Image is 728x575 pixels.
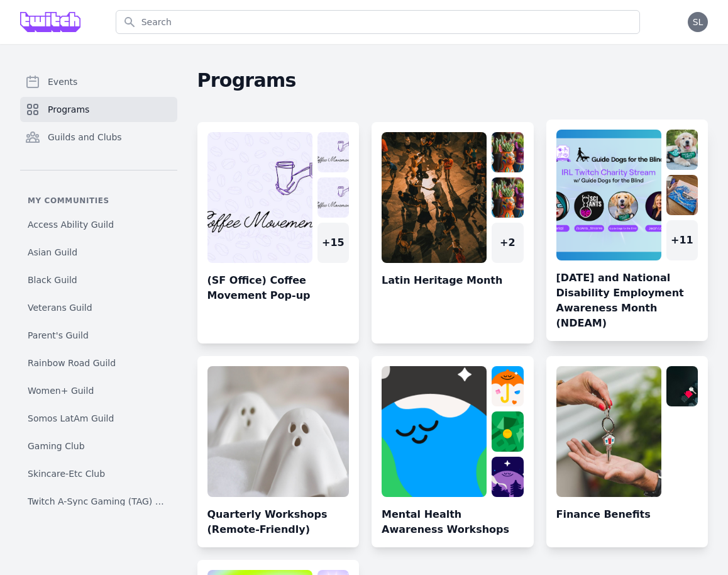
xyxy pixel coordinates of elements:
[20,379,177,402] a: Women+ Guild
[20,407,177,430] a: Somos LatAm Guild
[28,440,85,452] span: Gaming Club
[20,435,177,457] a: Gaming Club
[28,495,170,508] span: Twitch A-Sync Gaming (TAG) Club
[20,12,80,32] img: Grove
[20,125,177,150] a: Guilds and Clubs
[20,324,177,347] a: Parent's Guild
[116,10,640,34] input: Search
[20,69,177,94] a: Events
[48,131,122,143] span: Guilds and Clubs
[20,352,177,374] a: Rainbow Road Guild
[28,218,114,231] span: Access Ability Guild
[48,75,77,88] span: Events
[20,69,177,506] nav: Sidebar
[20,241,177,264] a: Asian Guild
[20,97,177,122] a: Programs
[28,274,77,286] span: Black Guild
[28,246,77,259] span: Asian Guild
[28,301,92,314] span: Veterans Guild
[28,467,105,480] span: Skincare-Etc Club
[688,12,708,32] button: SL
[20,196,177,206] p: My communities
[693,18,703,26] span: SL
[28,329,89,342] span: Parent's Guild
[48,103,89,116] span: Programs
[20,490,177,513] a: Twitch A-Sync Gaming (TAG) Club
[20,462,177,485] a: Skincare-Etc Club
[20,213,177,236] a: Access Ability Guild
[20,269,177,291] a: Black Guild
[28,412,114,425] span: Somos LatAm Guild
[28,357,116,369] span: Rainbow Road Guild
[20,296,177,319] a: Veterans Guild
[28,384,94,397] span: Women+ Guild
[197,69,709,92] h2: Programs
